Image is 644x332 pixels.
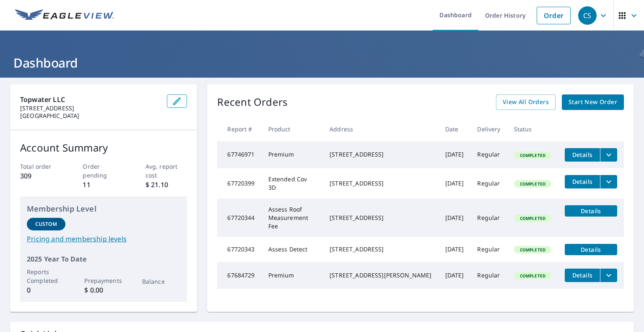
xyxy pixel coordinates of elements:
td: [DATE] [439,141,471,168]
img: EV Logo [15,9,114,22]
td: Premium [262,262,323,289]
p: $ 0.00 [84,285,123,295]
p: [GEOGRAPHIC_DATA] [20,112,160,120]
div: [STREET_ADDRESS] [330,150,431,159]
p: $ 21.10 [145,180,187,190]
td: 67720343 [217,237,261,262]
button: filesDropdownBtn-67746971 [600,148,617,162]
th: Product [262,117,323,141]
span: Details [570,178,595,186]
span: Details [570,207,612,215]
div: [STREET_ADDRESS][PERSON_NAME] [330,271,431,280]
p: [STREET_ADDRESS] [20,105,160,112]
div: CS [578,6,597,25]
p: Account Summary [20,140,187,155]
span: Completed [515,273,551,279]
td: [DATE] [439,168,471,199]
td: Regular [470,237,507,262]
span: Details [570,151,595,159]
td: Assess Roof Measurement Fee [262,199,323,237]
p: Avg. report cost [145,162,187,180]
p: Order pending [83,162,125,180]
td: Assess Detect [262,237,323,262]
p: Membership Level [27,203,180,214]
span: Completed [515,215,551,221]
p: 2025 Year To Date [27,254,180,264]
button: detailsBtn-67684729 [565,269,600,282]
p: Prepayments [84,276,123,285]
button: detailsBtn-67720343 [565,244,617,255]
span: Start New Order [569,97,617,107]
td: Regular [470,262,507,289]
button: filesDropdownBtn-67720399 [600,175,617,188]
td: Regular [470,199,507,237]
p: Topwater LLC [20,94,160,105]
p: 11 [83,180,125,190]
p: 0 [27,285,65,295]
td: 67720344 [217,199,261,237]
a: View All Orders [496,94,556,110]
span: Completed [515,152,551,158]
td: Regular [470,141,507,168]
p: Total order [20,162,62,171]
td: Extended Cov 3D [262,168,323,199]
th: Status [507,117,558,141]
p: Custom [35,220,57,228]
a: Start New Order [562,94,624,110]
th: Date [439,117,471,141]
td: [DATE] [439,262,471,289]
td: 67720399 [217,168,261,199]
th: Address [323,117,438,141]
td: 67684729 [217,262,261,289]
span: Details [570,271,595,279]
span: View All Orders [503,97,549,107]
td: 67746971 [217,141,261,168]
div: [STREET_ADDRESS] [330,214,431,222]
td: [DATE] [439,199,471,237]
a: Order [537,7,571,24]
div: [STREET_ADDRESS] [330,179,431,188]
p: 309 [20,171,62,181]
p: Reports Completed [27,267,65,285]
button: detailsBtn-67720399 [565,175,600,188]
h1: Dashboard [10,54,634,71]
span: Details [570,246,612,254]
div: [STREET_ADDRESS] [330,245,431,254]
p: Recent Orders [217,94,288,110]
button: detailsBtn-67720344 [565,205,617,217]
td: Premium [262,141,323,168]
span: Completed [515,181,551,187]
a: Pricing and membership levels [27,234,180,244]
td: Regular [470,168,507,199]
th: Report # [217,117,261,141]
button: filesDropdownBtn-67684729 [600,269,617,282]
td: [DATE] [439,237,471,262]
span: Completed [515,247,551,253]
button: detailsBtn-67746971 [565,148,600,162]
th: Delivery [470,117,507,141]
p: Balance [142,277,181,286]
